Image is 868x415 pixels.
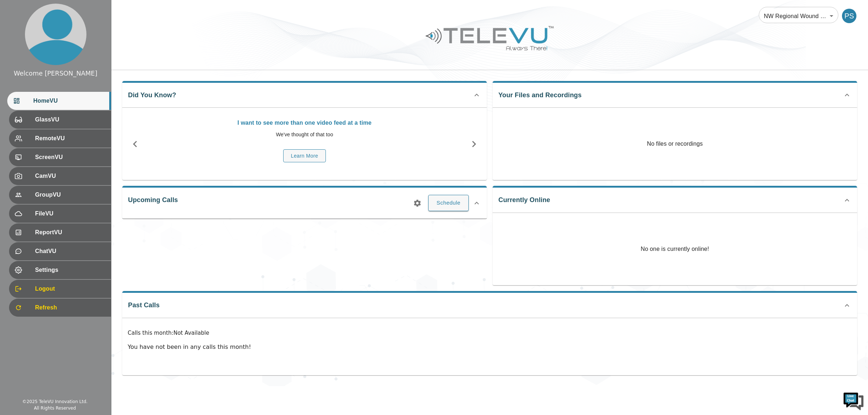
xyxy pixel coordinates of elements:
span: Refresh [35,303,105,312]
span: GroupVU [35,191,105,199]
div: ScreenVU [9,148,111,166]
span: RemoteVU [35,134,105,143]
div: GlassVU [9,111,111,129]
img: profile.png [25,4,86,65]
div: HomeVU [7,92,111,110]
p: No files or recordings [493,108,857,180]
span: HomeVU [33,97,105,105]
img: Logo [425,23,555,53]
span: ChatVU [35,247,105,256]
div: Refresh [9,299,111,317]
span: Logout [35,284,105,293]
span: FileVU [35,209,105,218]
div: All Rights Reserved [34,405,76,411]
div: © 2025 TeleVU Innovation Ltd. [22,398,88,405]
div: GroupVU [9,186,111,204]
button: Schedule [428,195,469,211]
span: ScreenVU [35,153,105,162]
p: We've thought of that too [152,131,458,138]
div: ChatVU [9,242,111,260]
span: ReportVU [35,228,105,237]
div: Settings [9,261,111,279]
p: You have not been in any calls this month! [128,343,852,351]
div: Welcome [PERSON_NAME] [14,69,97,78]
div: PS [842,9,856,23]
span: CamVU [35,172,105,180]
p: Calls this month : Not Available [128,329,852,337]
p: No one is currently online! [641,213,709,285]
img: Chat Widget [843,390,864,411]
span: Settings [35,266,105,274]
button: Learn More [283,149,326,163]
div: Logout [9,280,111,298]
div: NW Regional Wound Care [759,6,838,26]
div: CamVU [9,167,111,185]
div: ReportVU [9,223,111,241]
span: GlassVU [35,115,105,124]
div: RemoteVU [9,129,111,147]
p: I want to see more than one video feed at a time [152,119,458,127]
div: FileVU [9,205,111,223]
